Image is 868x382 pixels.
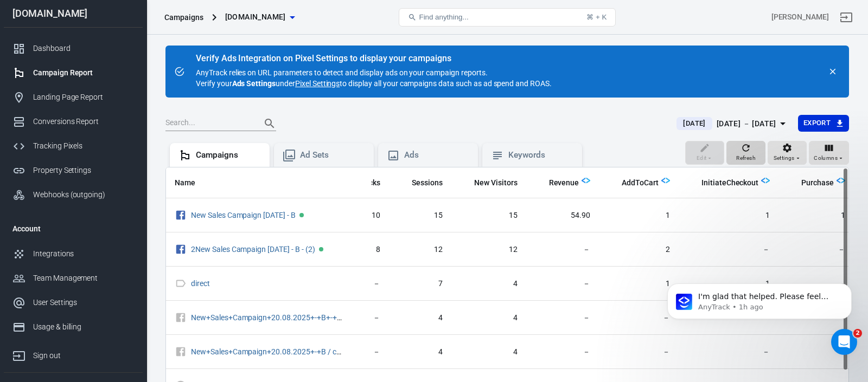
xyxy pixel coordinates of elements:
[196,53,552,64] div: Verify Ads Integration on Pixel Settings to display your campaigns
[4,339,143,368] a: Sign out
[549,176,579,189] span: Total revenue calculated by AnyTrack.
[295,78,340,89] a: Pixel Settings
[4,134,143,158] a: Tracking Pixels
[608,210,670,221] span: 1
[4,61,143,85] a: Campaign Report
[668,115,797,133] button: [DATE][DATE] － [DATE]
[33,43,134,54] div: Dashboard
[4,242,143,266] a: Integrations
[535,347,591,358] span: －
[33,350,134,361] div: Sign out
[175,178,195,189] span: Name
[608,313,670,323] span: －
[608,244,670,255] span: 2
[164,12,203,23] div: Campaigns
[33,273,134,284] div: Team Management
[535,210,591,221] span: 54.90
[535,279,591,289] span: －
[582,176,590,185] img: Logo
[398,347,443,358] span: 4
[398,279,443,289] span: 7
[17,108,200,140] div: The campaign attribution data shows up right away - you don't need to wait 24 hours for that info...
[798,115,849,132] button: Export
[31,6,48,23] img: Profile image for AnyTrack
[622,178,659,189] span: AddToCart
[398,244,443,255] span: 12
[4,85,143,109] a: Landing Page Report
[687,210,770,221] span: 1
[178,180,208,204] div: yes
[17,283,25,292] button: Emoji picker
[460,210,518,221] span: 15
[4,9,143,18] div: [DOMAIN_NAME]
[4,315,143,339] a: Usage & billing
[9,180,208,212] div: James says…
[225,10,286,24] span: emilygracememorial.com
[187,186,200,197] div: yes
[191,245,317,253] span: 2New Sales Campaign 20.08.2025 - B - (2)
[717,117,776,131] div: [DATE] － [DATE]
[814,153,838,163] span: Columns
[33,189,134,200] div: Webhooks (outgoing)
[4,290,143,315] a: User Settings
[17,34,200,76] div: Go to the campaign report, select your date range, and filter for Purchase events to see detailed...
[412,178,443,189] span: Sessions
[398,178,443,189] span: Sessions
[535,176,579,189] span: Total revenue calculated by AnyTrack.
[9,260,208,279] textarea: Message…
[761,176,770,185] img: Logo
[257,111,283,137] button: Search
[460,178,518,189] span: New Visitors
[17,82,200,103] div: You can also export this data as CSV or JSON for deeper analysis.
[687,244,770,255] span: －
[651,261,868,353] iframe: Intercom notifications message
[9,212,178,257] div: I'm glad that helped. Please feel free to ask if you have any more questions or need further assi...
[549,178,579,189] span: Revenue
[232,79,276,88] strong: Ads Settings
[175,345,187,358] svg: Unknown Facebook
[4,36,143,61] a: Dashboard
[170,4,190,25] button: Home
[853,329,862,338] span: 2
[191,211,297,219] span: New Sales Campaign 20.08.2025 - B
[460,244,518,255] span: 12
[196,150,261,161] div: Campaigns
[460,347,518,358] span: 4
[831,329,857,355] iframe: Intercom live chat
[726,141,765,165] button: Refresh
[787,244,845,255] span: －
[4,216,143,242] li: Account
[809,141,849,165] button: Columns
[460,313,518,323] span: 4
[398,313,443,323] span: 4
[190,4,210,24] div: Close
[17,154,146,165] div: Is that what you were looking for?
[34,283,43,292] button: Gif picker
[33,321,134,333] div: Usage & billing
[191,245,315,254] a: 2New Sales Campaign [DATE] - B - (2)
[535,244,591,255] span: －
[460,279,518,289] span: 4
[191,314,344,321] span: New+Sales+Campaign+20.08.2025+-+B+-+%282%29 / cpc / facebook
[608,347,670,358] span: －
[191,348,344,355] span: New+Sales+Campaign+20.08.2025+-+B / cpc / facebook
[33,92,134,103] div: Landing Page Report
[175,178,209,189] span: Name
[4,183,143,207] a: Webhooks (outgoing)
[319,247,323,251] span: Active
[9,148,208,180] div: AnyTrack says…
[687,178,758,189] span: InitiateCheckout
[736,153,756,163] span: Refresh
[474,178,518,189] span: New Visitors
[175,277,187,290] svg: Direct
[175,243,187,256] svg: Facebook Ads
[33,116,134,127] div: Conversions Report
[837,176,845,185] img: Logo
[701,178,758,189] span: InitiateCheckout
[300,150,365,161] div: Ad Sets
[419,13,468,21] span: Find anything...
[191,211,296,219] a: New Sales Campaign [DATE] - B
